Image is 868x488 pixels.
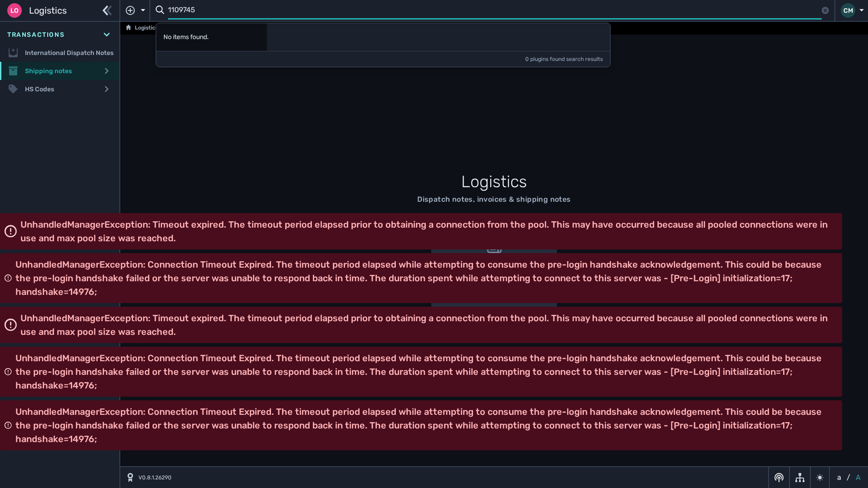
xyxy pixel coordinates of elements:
[221,169,767,194] h1: Logistics
[20,218,832,245] span: UnhandledManagerException: Timeout expired. The timeout period elapsed prior to obtaining a conne...
[168,2,822,20] input: CTRL + / to Search
[156,32,267,42] div: No items found.
[15,258,832,299] span: UnhandledManagerException: Connection Timeout Expired. The timeout period elapsed while attemptin...
[29,4,67,17] span: Logistics
[20,311,832,339] span: UnhandledManagerException: Timeout expired. The timeout period elapsed prior to obtaining a conne...
[7,30,64,40] span: Transactions
[841,3,855,18] div: CM
[854,472,863,483] button: A
[15,405,832,446] span: UnhandledManagerException: Connection Timeout Expired. The timeout period elapsed while attemptin...
[15,351,832,392] span: UnhandledManagerException: Connection Timeout Expired. The timeout period elapsed while attemptin...
[525,55,603,63] span: 0 plugins found search results
[417,194,571,205] div: Dispatch notes, invoices & shipping notes
[847,472,850,483] span: /
[138,473,172,482] span: V0.8.1.26290
[835,472,843,483] button: a
[126,23,158,34] a: Logistics
[7,3,22,18] div: Lo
